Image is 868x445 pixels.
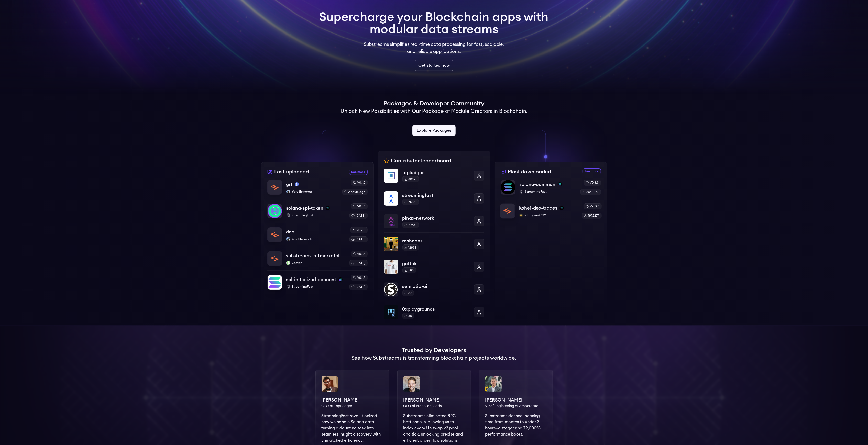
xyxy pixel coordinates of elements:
[520,181,556,188] p: solana-common
[584,180,601,186] div: v0.3.3
[349,260,368,266] div: [DATE]
[351,203,368,209] div: v0.1.4
[286,190,290,194] img: YaroShkvorets
[267,223,368,247] a: dcadcaYaroShkvoretsYaroShkvoretsv0.2.0[DATE]
[320,11,549,36] h1: Supercharge your Blockchain apps with modular data streams
[558,182,562,186] img: solana
[351,275,368,281] div: v0.1.2
[268,228,282,242] img: dca
[349,284,368,290] div: [DATE]
[286,237,345,241] p: YaroShkvorets
[267,199,368,223] a: solana-spl-tokensolana-spl-tokensolanaStreamingFastv0.1.4[DATE]
[286,181,293,188] p: grt
[501,180,515,194] img: solana-common
[286,213,345,217] p: StreamingFast
[268,275,282,290] img: spl-initialized-account
[519,213,578,217] p: jobrogers2422
[582,213,601,219] div: 1972279
[402,169,470,176] p: topledger
[338,277,343,282] img: solana
[268,204,282,218] img: solana-spl-token
[384,237,398,251] img: roshaans
[268,251,282,266] img: substreams-nftmarketplace
[402,313,414,319] div: 60
[384,255,484,278] a: goftokgoftok583
[384,187,484,210] a: streamingfaststreamingfast74673
[384,278,484,301] a: semiotic-aisemiotic-ai87
[286,252,345,259] p: substreams-nftmarketplace
[402,260,470,267] p: goftok
[384,191,398,206] img: streamingfast
[349,169,368,175] a: See more recently uploaded packages
[384,169,484,187] a: topledgertopledger80321
[384,169,398,183] img: topledger
[412,125,456,136] a: Explore Packages
[360,41,508,55] p: Substreams simplifies real-time data processing for fast, scalable, and reliable applications.
[414,60,454,71] a: Get started now
[286,237,290,241] img: YaroShkvorets
[350,227,368,233] div: v0.2.0
[402,244,419,251] div: 12938
[500,199,602,219] a: kohei-dex-tradeskohei-dex-tradessolanajobrogers2422jobrogers2422v2.19.41972279
[384,301,484,319] a: 0xplaygrounds0xplaygrounds60
[349,236,368,242] div: [DATE]
[384,260,398,274] img: goftok
[267,247,368,270] a: substreams-nftmarketplacesubstreams-nftmarketplaceyaofanyaofanv0.1.4[DATE]
[559,206,564,210] img: solana
[351,180,368,186] div: v0.1.0
[583,203,601,209] div: v2.19.4
[352,354,517,362] h2: See how Substreams is transforming blockchain projects worldwide.
[519,205,557,212] p: kohei-dex-trades
[286,190,338,194] p: YaroShkvorets
[342,189,368,195] div: 2 hours ago
[286,276,336,283] p: spl-initialized-account
[286,205,324,212] p: solana-spl-token
[286,285,345,289] p: StreamingFast
[402,199,419,205] div: 74673
[402,237,470,244] p: roshaans
[402,290,414,296] div: 87
[384,214,398,228] img: pinax-network
[402,215,470,222] p: pinax-network
[384,99,485,108] h1: Packages & Developer Community
[384,210,484,232] a: pinax-networkpinax-network19902
[267,180,368,199] a: grtgrtmainnetYaroShkvoretsYaroShkvoretsv0.1.02 hours ago
[402,176,419,182] div: 80321
[384,282,398,297] img: semiotic-ai
[583,168,601,174] a: See more most downloaded packages
[520,190,576,194] p: StreamingFast
[268,180,282,194] img: grt
[402,346,466,354] h1: Trusted by Developers
[326,206,330,210] img: solana
[402,192,470,199] p: streamingfast
[340,108,528,115] h2: Unlock New Possibilities with Our Package of Module Creators in Blockchain.
[402,222,419,228] div: 19902
[286,261,345,265] p: yaofan
[349,213,368,219] div: [DATE]
[295,182,299,186] img: mainnet
[519,213,523,217] img: jobrogers2422
[286,228,295,236] p: dca
[500,204,515,218] img: kohei-dex-trades
[351,251,368,257] div: v0.1.4
[580,189,601,195] div: 2642272
[402,283,470,290] p: semiotic-ai
[402,267,416,273] div: 583
[286,261,290,265] img: yaofan
[402,306,470,313] p: 0xplaygrounds
[384,232,484,255] a: roshaansroshaans12938
[501,180,601,199] a: solana-commonsolana-commonsolanaStreamingFastv0.3.32642272
[384,305,398,319] img: 0xplaygrounds
[267,270,368,290] a: spl-initialized-accountspl-initialized-accountsolanaStreamingFastv0.1.2[DATE]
